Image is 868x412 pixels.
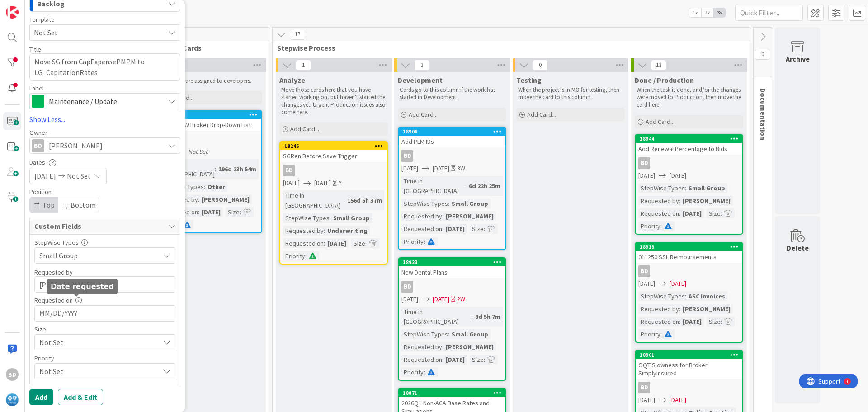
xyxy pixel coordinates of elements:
div: [DATE] [443,355,467,365]
div: OQT Slowness for Broker SimplyInsured [636,359,742,379]
div: [DATE] [680,208,704,218]
span: Owner [29,129,47,136]
span: : [685,291,686,301]
span: Add Card... [646,118,675,126]
span: Testing [516,76,542,85]
div: Requested on [401,224,442,234]
span: Development [398,76,443,85]
div: 17951Refresh SW Broker Drop-Down List [155,111,261,131]
span: [DATE] [433,294,449,304]
div: BD [6,368,19,381]
a: 18906Add PLM IDsBD[DATE][DATE]3WTime in [GEOGRAPHIC_DATA]:6d 22h 25mStepWise Types:Small GroupReq... [398,127,506,250]
div: Size [351,238,365,248]
span: [DATE] [401,164,418,173]
span: : [679,196,680,206]
div: Size [707,208,721,218]
span: Bottom [71,200,96,209]
div: Priority [401,237,424,246]
img: avatar [6,393,19,406]
span: 3 [414,60,429,71]
div: BD [636,382,742,393]
span: [PERSON_NAME] [49,140,103,151]
span: Label [29,85,44,91]
div: Underwriting [325,226,370,236]
div: BD [283,165,295,176]
a: 18919011250 SSL ReimbursementsBD[DATE][DATE]StepWise Types:ASC InvoicesRequested by:[PERSON_NAME]... [635,242,743,343]
div: 18906 [399,128,505,136]
p: When the project is in MO for testing, then move the card to this column. [518,86,623,101]
div: BD [636,157,742,169]
div: 17951 [159,112,261,118]
a: 18246SGRen Before Save TriggerBD[DATE][DATE]YTime in [GEOGRAPHIC_DATA]:156d 5h 37mStepWise Types:... [279,141,388,265]
span: Support [19,1,41,12]
span: Position [29,189,52,195]
div: Size [707,317,721,327]
div: Time in [GEOGRAPHIC_DATA] [157,159,215,179]
div: Archive [786,53,810,64]
span: : [721,208,722,218]
div: Time in [GEOGRAPHIC_DATA] [401,307,472,327]
span: 2x [701,8,713,17]
div: BD [636,265,742,277]
div: Requested on [638,317,679,327]
span: Not Set [39,336,155,349]
div: 18246SGRen Before Save Trigger [280,142,387,162]
span: Assigned Cards [151,43,258,52]
span: 13 [651,60,666,71]
div: [DATE] [199,207,223,217]
div: Size [34,326,175,332]
span: : [484,224,485,234]
span: : [442,224,443,234]
textarea: Move SG from CapExpensePMPM to LG_CapitationRates [29,53,180,81]
div: 18923 [399,258,505,266]
div: BD [638,382,650,393]
button: Add [29,389,53,405]
p: Move those cards here that you have started working on, but haven't started the changes yet. Urge... [281,86,386,116]
span: : [424,237,425,246]
span: [DATE] [638,279,655,289]
span: : [442,211,443,221]
div: Add PLM IDs [399,136,505,147]
div: Time in [GEOGRAPHIC_DATA] [283,190,344,210]
div: 18923 [403,259,505,265]
span: [DATE] [670,279,686,289]
div: 18906Add PLM IDs [399,128,505,147]
div: Priority [34,355,175,361]
span: Analyze [279,76,305,85]
span: [DATE] [670,395,686,405]
span: : [198,194,199,204]
div: Y [339,178,342,188]
span: 17 [290,29,305,40]
div: 156d 5h 37m [345,195,384,205]
span: : [442,342,443,352]
div: 2W [457,294,465,304]
div: BD [401,150,413,162]
span: : [448,199,449,208]
p: When the task is done, and/or the changes were moved to Production, then move the card here. [637,86,741,109]
span: [DATE] [34,170,56,181]
h5: Date requested [51,282,114,291]
div: 18871 [399,389,505,397]
div: Requested on [638,208,679,218]
div: 196d 23h 54m [216,164,259,174]
span: Done / Production [635,76,694,85]
div: Requested by [401,211,442,221]
span: 1x [689,8,701,17]
div: StepWise Types [401,329,448,339]
div: 18901 [640,352,742,358]
span: : [679,304,680,314]
span: : [330,213,331,223]
span: : [472,312,473,322]
span: : [424,367,425,377]
div: New Dental Plans [399,266,505,278]
div: [PERSON_NAME] [443,211,496,221]
span: Not Set [39,365,155,378]
div: Priority [401,367,424,377]
div: Small Group [449,199,491,208]
span: [DATE] [670,171,686,180]
span: : [305,251,307,261]
span: : [484,355,485,365]
div: 17951 [155,111,261,119]
div: StepWise Types [401,199,448,208]
div: Size [470,355,484,365]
